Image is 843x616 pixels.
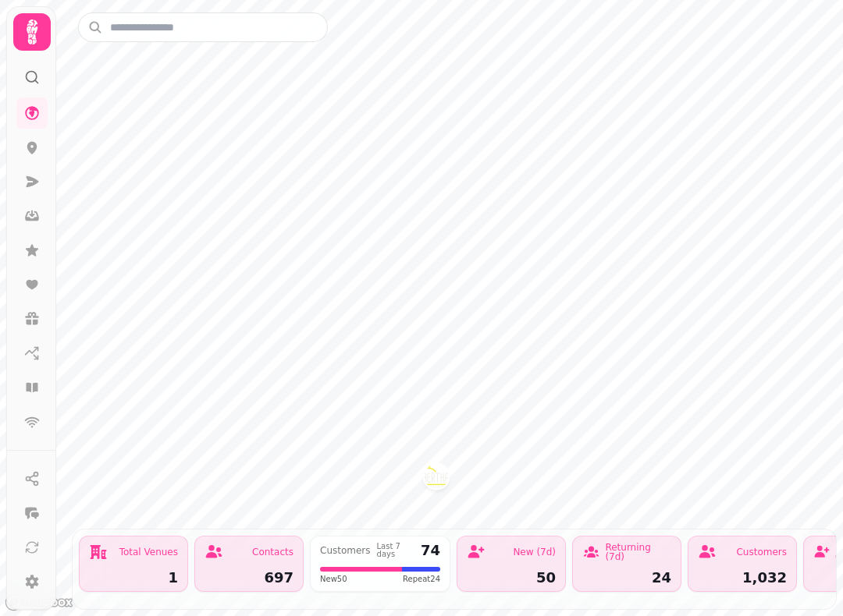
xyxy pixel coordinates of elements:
[467,571,556,585] div: 50
[513,547,556,557] div: New (7d)
[5,593,73,611] a: Mapbox logo
[424,464,449,494] div: Map marker
[89,571,178,585] div: 1
[377,543,414,558] div: Last 7 days
[736,547,787,557] div: Customers
[698,571,787,585] div: 1,032
[421,543,440,558] div: 74
[582,571,671,585] div: 24
[205,571,293,585] div: 697
[119,547,178,557] div: Total Venues
[605,543,671,561] div: Returning (7d)
[252,547,293,557] div: Contacts
[320,546,371,555] div: Customers
[424,464,449,489] button: Bertha's Pizza
[320,573,347,585] span: New 50
[403,573,440,585] span: Repeat 24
